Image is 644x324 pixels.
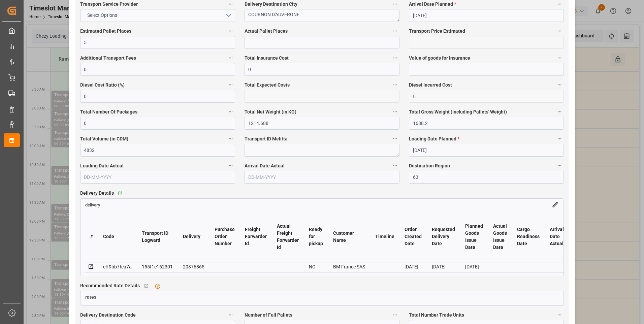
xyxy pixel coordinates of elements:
[555,54,564,62] button: Value of goods for Insurance
[460,212,488,262] th: Planned Goods Issue Date
[409,108,507,116] span: Total Gross Weight (Including Pallets' Weight)
[85,212,98,262] th: #
[245,1,297,8] span: Delivery Destination City
[309,263,323,271] div: NO
[409,55,470,62] span: Value of goods for Insurance
[142,263,173,271] div: 155f1e162301
[98,212,137,262] th: Code
[245,263,267,271] div: --
[80,135,128,142] span: Total Volume (in CDM)
[512,212,545,262] th: Cargo Readiness Date
[409,1,456,8] span: Arrival Date Planned
[427,212,460,262] th: Requested Delivery Date
[80,28,131,35] span: Estimated Pallet Places
[80,312,136,319] span: Delivery Destination Code
[80,82,125,89] span: Diesel Cost Ratio (%)
[409,162,450,169] span: Destination Region
[85,294,96,300] span: rates
[545,212,569,262] th: Arrival Date Actual
[245,82,290,89] span: Total Expected Costs
[375,263,394,271] div: --
[245,55,289,62] span: Total Insurance Cost
[488,212,512,262] th: Actual Goods Issue Date
[391,134,399,143] button: Transport ID Melitta
[409,135,459,142] span: Loading Date Planned
[555,80,564,89] button: Diesel Incurred Cost
[272,212,304,262] th: Actual Freight Forwarder Id
[405,263,422,271] div: [DATE]
[409,9,564,22] input: DD-MM-YYYY
[178,212,210,262] th: Delivery
[210,212,240,262] th: Purchase Order Number
[226,311,235,319] button: Delivery Destination Code
[226,54,235,62] button: Additional Transport Fees
[517,263,540,271] div: --
[103,263,132,271] div: cff9bb7fca7a
[391,311,399,319] button: Number of Full Pallets
[245,171,399,184] input: DD-MM-YYYY
[304,212,328,262] th: Ready for pickup
[370,212,399,262] th: Timeline
[432,263,455,271] div: [DATE]
[245,9,399,22] textarea: COURNON D'AUVERGNE
[85,202,100,207] a: delivery
[550,263,564,271] div: --
[80,108,137,116] span: Total Number Of Packages
[226,80,235,89] button: Diesel Cost Ratio (%)
[555,311,564,319] button: Total Number Trade Units
[555,27,564,35] button: Transport Price Estimated
[80,190,114,197] span: Delivery Details
[80,171,235,184] input: DD-MM-YYYY
[84,12,121,19] span: Select Options
[183,263,204,271] div: 20376865
[226,27,235,35] button: Estimated Pallet Places
[80,1,138,8] span: Transport Service Provider
[80,282,140,289] span: Recommended Rate Details
[391,107,399,116] button: Total Net Weight (in KG)
[226,134,235,143] button: Total Volume (in CDM)
[555,161,564,170] button: Destination Region
[245,108,296,116] span: Total Net Weight (in KG)
[245,135,288,142] span: Transport ID Melitta
[409,312,464,319] span: Total Number Trade Units
[465,263,483,271] div: [DATE]
[240,212,272,262] th: Freight Forwarder Id
[245,28,288,35] span: Actual Pallet Places
[245,162,285,169] span: Arrival Date Actual
[493,263,507,271] div: --
[226,161,235,170] button: Loading Date Actual
[391,161,399,170] button: Arrival Date Actual
[391,80,399,89] button: Total Expected Costs
[245,312,292,319] span: Number of Full Pallets
[555,107,564,116] button: Total Gross Weight (Including Pallets' Weight)
[391,27,399,35] button: Actual Pallet Places
[80,291,564,301] a: rates
[328,212,370,262] th: Customer Name
[80,162,124,169] span: Loading Date Actual
[409,28,465,35] span: Transport Price Estimated
[409,82,452,89] span: Diesel Incurred Cost
[555,134,564,143] button: Loading Date Planned *
[137,212,178,262] th: Transport ID Logward
[399,212,427,262] th: Order Created Date
[277,263,299,271] div: --
[215,263,235,271] div: --
[80,55,136,62] span: Additional Transport Fees
[409,144,564,157] input: DD-MM-YYYY
[85,202,100,207] span: delivery
[226,107,235,116] button: Total Number Of Packages
[391,54,399,62] button: Total Insurance Cost
[80,9,235,22] button: open menu
[333,263,365,271] div: BM France SAS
